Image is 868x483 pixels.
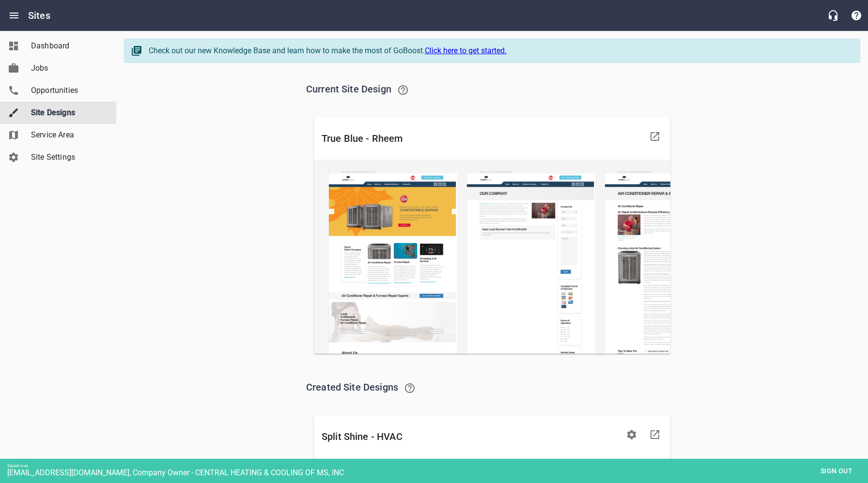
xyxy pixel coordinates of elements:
a: Learn about our recommended Site updates [391,78,415,102]
a: Visit Site [643,125,666,148]
span: Site Designs [31,107,105,119]
span: Jobs [31,62,105,74]
span: Sign out [816,465,857,477]
button: Sign out [812,462,861,480]
span: Service Area [31,129,105,141]
span: Dashboard [31,40,105,52]
h6: True Blue - Rheem [322,131,643,146]
img: true-blue-rheem-air-conditioning.png [604,170,734,428]
div: Check out our new Knowledge Base and learn how to make the most of GoBoost. [149,45,850,57]
a: Click here to get started. [425,46,507,55]
h6: Split Shine - HVAC [322,429,620,444]
img: true-blue-rheem-about-us.png [466,170,596,428]
a: Learn about switching Site Designs [398,377,421,400]
span: Site Settings [31,151,105,163]
h6: Created Site Designs [306,377,678,400]
div: Signed in as [7,464,868,468]
span: Opportunities [31,85,105,96]
button: Open drawer [2,4,26,27]
div: [EMAIL_ADDRESS][DOMAIN_NAME], Company Owner - CENTRAL HEATING & COOLING OF MS, INC [7,468,868,477]
h6: Sites [28,8,50,23]
a: Visit Site [643,423,666,446]
button: Live Chat [821,4,845,27]
h6: Current Site Design [306,78,678,102]
button: Support Portal [845,4,868,27]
